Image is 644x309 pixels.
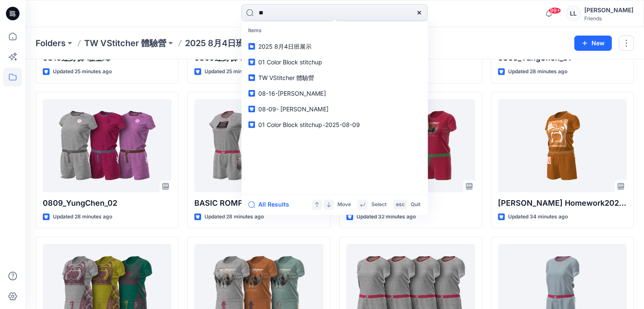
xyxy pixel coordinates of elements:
[548,7,561,14] span: 99+
[248,199,295,210] button: All Results
[395,200,404,209] p: esc
[371,200,386,209] p: Select
[243,54,426,70] a: 01 Color Block stitchup
[258,90,326,97] span: 08-16-[PERSON_NAME]
[410,200,420,209] p: Quit
[243,70,426,86] a: TW VStitcher 體驗營
[43,197,171,209] p: 0809_YungChen_02
[258,105,328,113] span: 08-09- [PERSON_NAME]
[337,200,351,209] p: Move
[205,67,263,76] p: Updated 25 minutes ago
[205,212,264,221] p: Updated 28 minutes ago
[36,37,66,49] a: Folders
[574,36,612,51] button: New
[84,37,166,49] a: TW VStitcher 體驗營
[243,86,426,101] a: 08-16-[PERSON_NAME]
[258,121,359,128] span: 01 Color Block stitchup-2025-08-09
[508,67,567,76] p: Updated 28 minutes ago
[43,99,171,192] a: 0809_YungChen_02
[194,197,323,209] p: BASIC ROMPER_[PERSON_NAME]_250809
[243,101,426,117] a: 08-09- [PERSON_NAME]
[357,212,416,221] p: Updated 32 minutes ago
[185,37,261,49] p: 2025 8月4日班展示
[508,212,568,221] p: Updated 34 minutes ago
[53,212,112,221] p: Updated 28 minutes ago
[243,39,426,54] a: 2025 8月4日班展示
[498,99,627,192] a: Jeff Chen Homework20250809
[258,58,322,66] span: 01 Color Block stitchup
[243,23,426,39] p: Items
[258,43,312,50] span: 2025 8月4日班展示
[584,5,633,15] div: [PERSON_NAME]
[584,15,633,22] div: Friends
[243,117,426,132] a: 01 Color Block stitchup-2025-08-09
[498,197,627,209] p: [PERSON_NAME] Homework20250809
[258,74,314,81] span: TW VStitcher 體驗營
[53,67,112,76] p: Updated 25 minutes ago
[566,6,581,21] div: LL
[194,99,323,192] a: BASIC ROMPER_許雯雅_250809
